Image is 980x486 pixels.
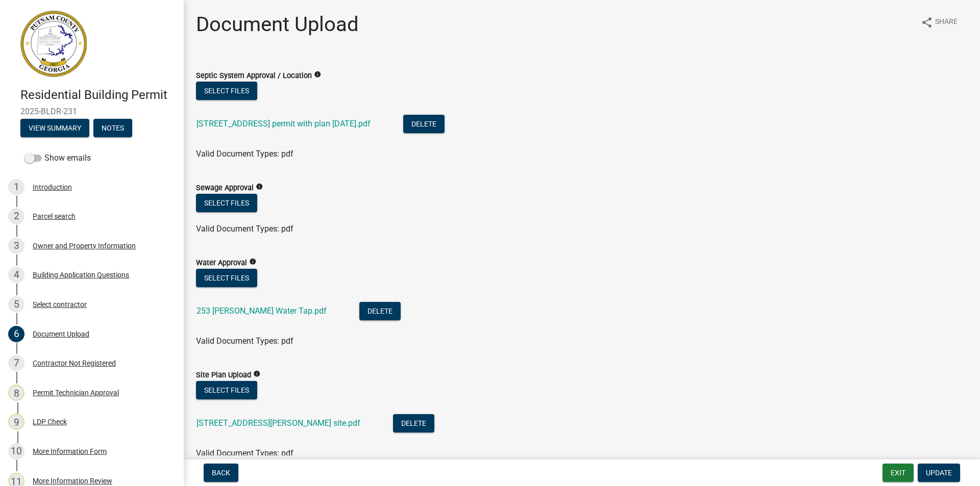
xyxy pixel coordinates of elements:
div: Parcel search [33,213,76,220]
div: 10 [8,443,24,459]
div: Permit Technician Approval [33,389,119,396]
button: Update [918,464,960,482]
span: Valid Document Types: pdf [196,336,293,346]
button: Select files [196,269,257,287]
div: More Information Review [33,477,112,484]
button: Notes [93,119,132,137]
div: Building Application Questions [33,271,129,278]
a: 253 [PERSON_NAME] Water Tap.pdf [197,306,327,316]
i: share [921,16,933,29]
div: 9 [8,414,24,430]
i: info [256,183,263,190]
div: 5 [8,296,24,313]
i: info [249,258,256,265]
a: [STREET_ADDRESS][PERSON_NAME] site.pdf [197,418,360,428]
label: Sewage Approval [196,185,254,192]
button: Delete [359,302,401,320]
div: 4 [8,267,24,283]
label: Show emails [24,152,91,164]
button: View Summary [20,119,89,137]
div: Document Upload [33,330,89,338]
div: 6 [8,326,24,342]
div: 8 [8,385,24,401]
span: Share [935,16,958,29]
div: LDP Check [33,418,67,425]
div: Select contractor [33,301,87,308]
wm-modal-confirm: Delete Document [393,419,434,429]
div: Owner and Property Information [33,242,136,249]
button: Exit [883,464,914,482]
wm-modal-confirm: Delete Document [359,307,401,317]
a: [STREET_ADDRESS] permit with plan [DATE].pdf [197,119,371,129]
label: Septic System Approval / Location [196,72,312,80]
button: Select files [196,381,257,399]
wm-modal-confirm: Delete Document [403,120,445,130]
span: Valid Document Types: pdf [196,224,293,234]
h1: Document Upload [196,12,359,37]
div: 3 [8,238,24,254]
span: Valid Document Types: pdf [196,149,293,159]
button: Back [204,464,238,482]
span: Back [212,469,230,477]
div: 2 [8,208,24,224]
button: Delete [393,414,434,432]
button: Delete [403,115,445,133]
div: Introduction [33,184,72,191]
div: Contractor Not Registered [33,360,116,367]
div: 1 [8,179,24,195]
div: 7 [8,355,24,371]
span: Update [926,469,952,477]
i: info [314,71,321,78]
span: 2025-BLDR-231 [20,107,163,116]
label: Site Plan Upload [196,372,251,379]
h4: Residential Building Permit [20,88,176,103]
img: Putnam County, Georgia [20,11,87,77]
button: shareShare [913,12,966,32]
label: Water Approval [196,260,247,267]
div: More Information Form [33,448,107,455]
i: info [253,370,260,377]
button: Select files [196,194,257,212]
button: Select files [196,82,257,100]
span: Valid Document Types: pdf [196,448,293,458]
wm-modal-confirm: Notes [93,124,132,133]
wm-modal-confirm: Summary [20,124,89,133]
